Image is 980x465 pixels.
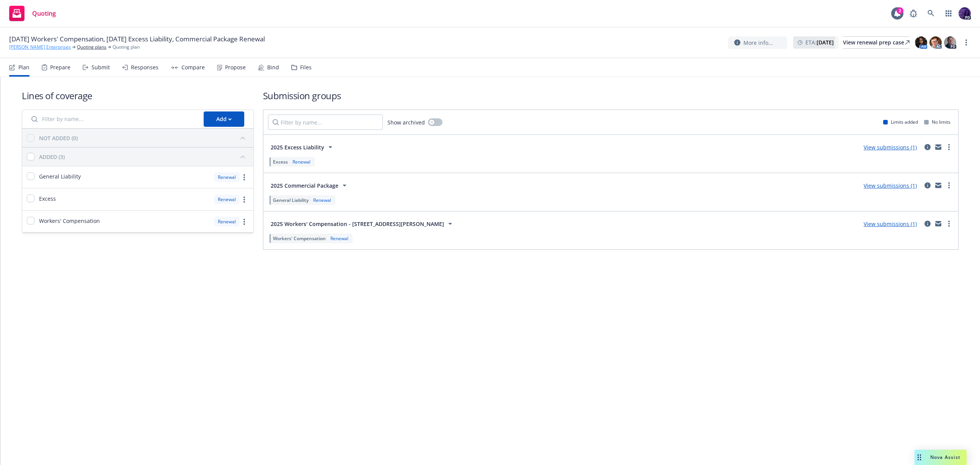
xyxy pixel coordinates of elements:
span: Show archived [387,118,425,126]
span: General Liability [39,172,81,180]
div: Limits added [883,119,918,125]
a: Switch app [941,6,956,21]
button: ADDED (3) [39,151,249,163]
div: Drag to move [915,450,924,465]
div: Propose [225,64,246,70]
a: mail [934,142,943,152]
div: View renewal prep case [843,37,910,48]
a: View renewal prep case [843,36,910,49]
a: more [944,219,954,228]
span: Excess [39,195,56,203]
div: Renewal [214,172,240,182]
div: Renewal [214,195,240,204]
a: Quoting plans [77,44,106,51]
button: Nova Assist [915,450,967,465]
a: mail [934,219,943,228]
span: 2025 Excess Liability [271,143,324,151]
div: ADDED (3) [39,153,65,161]
a: more [240,173,249,182]
div: Responses [131,64,158,70]
a: more [944,142,954,152]
span: ETA : [805,38,834,46]
a: Search [923,6,939,21]
div: Files [300,64,312,70]
input: Filter by name... [27,111,199,127]
div: Plan [18,64,29,70]
a: more [240,217,249,226]
img: photo [929,36,942,49]
div: NOT ADDED (0) [39,134,78,142]
div: Compare [181,64,205,70]
a: circleInformation [923,219,932,228]
span: Quoting plan [113,44,140,51]
a: mail [934,181,943,190]
div: Submit [91,64,110,70]
h1: Submission groups [263,89,959,102]
div: Prepare [50,64,70,70]
a: Report a Bug [906,6,921,21]
img: photo [959,7,971,20]
a: more [962,38,971,47]
span: General Liability [273,197,309,203]
button: NOT ADDED (0) [39,132,249,144]
input: Filter by name... [268,115,383,130]
span: [DATE] Workers' Compensation, [DATE] Excess Liability, Commercial Package Renewal [9,34,265,44]
a: more [944,181,954,190]
h1: Lines of coverage [22,89,254,102]
a: [PERSON_NAME] Enterprises [9,44,71,51]
span: Excess [273,159,288,165]
img: photo [944,36,956,49]
a: more [240,195,249,204]
button: Add [204,111,244,127]
a: View submissions (1) [864,182,917,189]
a: View submissions (1) [864,144,917,151]
span: Quoting [32,10,56,16]
a: circleInformation [923,181,932,190]
img: photo [915,36,927,49]
div: Renewal [291,159,312,165]
a: View submissions (1) [864,220,917,228]
button: 2025 Commercial Package [268,178,352,193]
div: No limits [924,119,951,125]
button: More info... [728,36,787,49]
span: 2025 Workers' Compensation - [STREET_ADDRESS][PERSON_NAME] [271,220,444,228]
span: Workers' Compensation [273,235,326,242]
a: circleInformation [923,142,932,152]
span: Workers' Compensation [39,217,100,225]
div: Renewal [329,235,350,242]
div: Renewal [312,197,333,203]
a: Quoting [6,3,59,24]
span: More info... [743,39,773,47]
div: Add [216,112,232,126]
span: 2025 Commercial Package [271,182,338,190]
button: 2025 Workers' Compensation - [STREET_ADDRESS][PERSON_NAME] [268,216,457,231]
div: 2 [897,7,903,14]
span: Nova Assist [930,454,960,460]
button: 2025 Excess Liability [268,139,338,155]
strong: [DATE] [817,39,834,46]
div: Renewal [214,217,240,226]
div: Bind [267,64,279,70]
